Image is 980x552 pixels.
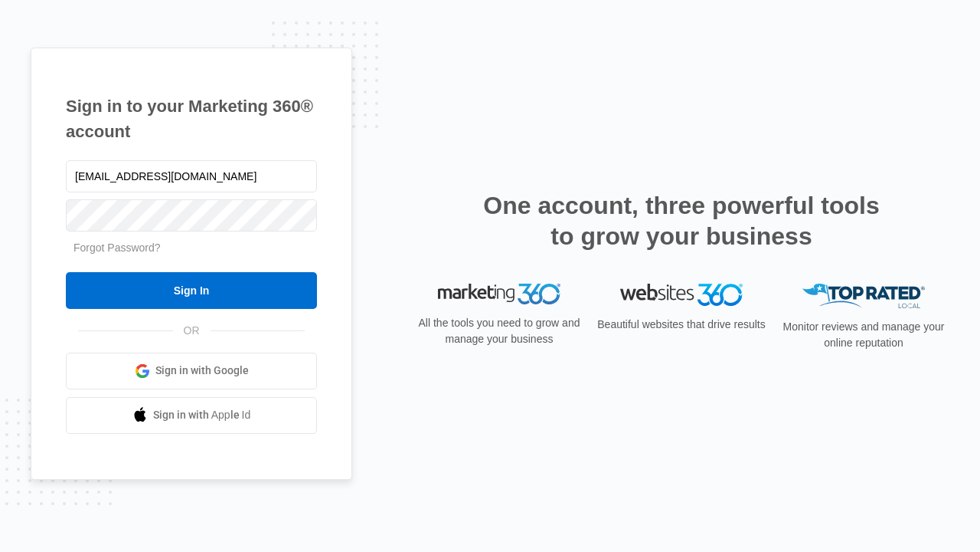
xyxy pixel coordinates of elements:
[66,94,317,144] h1: Sign in to your Marketing 360® account
[73,242,161,254] a: Forgot Password?
[438,284,560,305] img: Marketing 360
[479,190,884,251] h2: One account, three powerful tools to grow your business
[155,363,249,379] span: Sign in with Google
[802,284,925,309] img: Top Rated Local
[620,284,743,306] img: Websites 360
[596,317,767,333] p: Beautiful websites that drive results
[66,272,317,309] input: Sign In
[66,397,317,434] a: Sign in with Apple Id
[413,315,585,347] p: All the tools you need to grow and manage your business
[153,407,251,423] span: Sign in with Apple Id
[778,319,949,351] p: Monitor reviews and manage your online reputation
[173,323,211,339] span: OR
[66,160,317,192] input: Email
[66,353,317,389] a: Sign in with Google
